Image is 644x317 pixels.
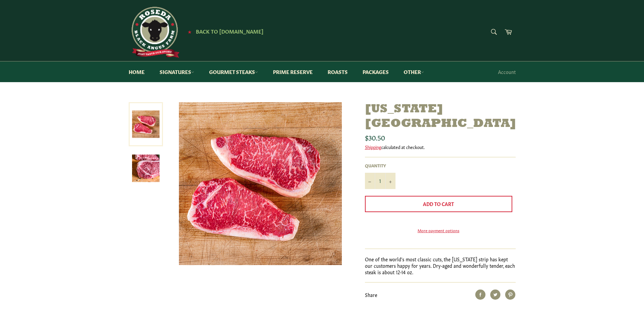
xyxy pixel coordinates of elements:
[365,144,516,150] div: calculated at checkout.
[365,173,375,189] button: Reduce item quantity by one
[202,61,265,82] a: Gourmet Steaks
[365,227,512,233] a: More payment options
[365,163,395,168] label: Quantity
[423,200,454,207] span: Add to Cart
[397,61,431,82] a: Other
[132,154,160,182] img: New York Strip
[365,102,516,131] h1: [US_STATE][GEOGRAPHIC_DATA]
[153,61,201,82] a: Signatures
[495,62,519,82] a: Account
[321,61,354,82] a: Roasts
[365,132,385,142] span: $30.50
[365,196,512,212] button: Add to Cart
[196,27,263,35] span: Back to [DOMAIN_NAME]
[365,144,381,150] a: Shipping
[365,291,377,298] span: Share
[179,102,342,265] img: New York Strip
[365,256,516,276] p: One of the world's most classic cuts, the [US_STATE] strip has kept our customers happy for years...
[184,29,263,34] a: ★ Back to [DOMAIN_NAME]
[385,173,395,189] button: Increase item quantity by one
[266,61,319,82] a: Prime Reserve
[122,61,151,82] a: Home
[129,7,180,58] img: Roseda Beef
[188,29,191,34] span: ★
[356,61,395,82] a: Packages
